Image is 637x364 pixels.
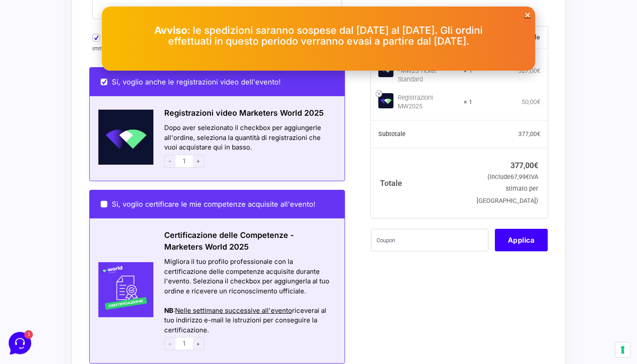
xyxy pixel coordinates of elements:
[164,231,294,251] span: Certificazione delle Competenze - Marketers World 2025
[14,49,31,67] img: dark
[398,58,458,84] div: Marketers World 2025 - MW25 Ticket Standard
[164,257,334,296] div: Migliora il tuo profilo professionale con la certificazione delle competenze acquisite durante l'...
[7,330,33,356] iframe: Customerly Messenger Launcher
[193,337,204,350] span: +
[510,173,529,181] span: 67,99
[151,59,159,68] span: 1
[464,66,472,75] strong: × 1
[175,155,193,168] input: 1
[164,306,173,315] strong: NB
[146,49,159,56] p: 4 h fa
[10,45,163,71] a: [PERSON_NAME]Ciao 🙂 Se hai qualche domanda siamo qui per aiutarti!4 h fa1
[101,201,107,208] input: Sì, voglio certificare le mie competenze acquisite all'evento!
[526,173,529,181] span: €
[398,93,458,110] div: Registrazioni MW2025
[113,278,166,298] button: Aiuto
[87,277,93,283] span: 1
[537,67,540,74] span: €
[164,296,334,306] div: Azioni del messaggio
[7,7,146,21] h2: Ciao da Marketers 👋
[7,278,60,298] button: Home
[112,78,281,86] span: Si, voglio anche le registrazioni video dell'evento!
[145,25,492,47] p: : le spedizioni saranno sospese dal [DATE] al [DATE]. Gli ordini effettuati in questo periodo ver...
[153,123,344,170] div: Dopo aver selezionato il checkbox per aggiungerle all'ordine, seleziona la quantità di registrazi...
[26,290,41,298] p: Home
[477,173,538,204] small: (include IVA stimato per [GEOGRAPHIC_DATA])
[193,155,204,168] span: +
[495,228,548,251] button: Applica
[92,34,337,51] label: Autorizzo l'utilizzo delle immagini che mi ritraggono e dichiaro di accettare la Liberatoria imma...
[14,109,68,116] span: Trova una risposta
[615,342,630,357] button: Le tue preferenze relative al consenso per le tecnologie di tracciamento
[164,306,334,335] div: : riceverai al tuo indirizzo e-mail le istruzioni per conseguire la certificazione.
[378,93,393,108] img: Registrazioni MW2025
[164,108,324,117] span: Registrazioni video Marketers World 2025
[154,24,187,36] strong: Avviso
[371,120,473,148] th: Subtotale
[522,98,540,105] bdi: 50,00
[75,290,98,298] p: Messaggi
[464,97,472,106] strong: × 1
[14,35,74,42] span: Le tue conversazioni
[518,130,540,137] bdi: 377,00
[371,148,473,218] th: Totale
[56,80,128,87] span: Inizia una conversazione
[90,262,153,317] img: Certificazione-MW24-300x300-1.jpg
[524,12,531,18] a: Close
[90,110,153,165] img: Schermata-2022-04-11-alle-18.28.41.png
[537,98,540,105] span: €
[36,59,140,68] p: Ciao 🙂 Se hai qualche domanda siamo qui per aiutarti!
[112,200,315,208] span: Sì, voglio certificare le mie competenze acquisite all'evento!
[371,228,488,251] input: Coupon
[77,35,159,42] a: [DEMOGRAPHIC_DATA] tutto
[534,161,538,170] span: €
[133,290,146,298] p: Aiuto
[164,337,175,350] span: -
[36,49,140,57] span: [PERSON_NAME]
[92,34,100,42] input: Autorizzo l'utilizzo delle immagini che mi ritraggono e dichiaro di accettare la Liberatoria imma...
[60,278,114,298] button: 1Messaggi
[92,109,159,116] a: Apri Centro Assistenza
[537,130,540,137] span: €
[19,128,142,136] input: Cerca un articolo...
[175,337,193,350] input: 1
[164,155,175,168] span: -
[510,161,538,170] bdi: 377,00
[175,306,292,315] span: Nelle settimane successive all'evento
[101,78,107,85] input: Si, voglio anche le registrazioni video dell'evento!
[14,75,159,92] button: Inizia una conversazione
